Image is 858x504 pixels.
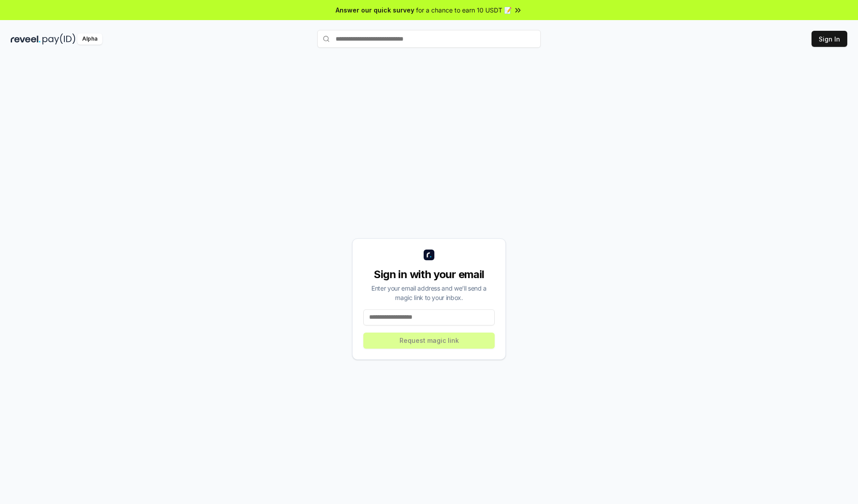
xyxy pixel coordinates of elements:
span: for a chance to earn 10 USDT 📝 [416,5,512,15]
img: reveel_dark [11,33,41,45]
img: logo_small [424,250,434,260]
div: Sign in with your email [363,267,495,282]
img: pay_id [42,33,76,45]
div: Enter your email address and we’ll send a magic link to your inbox. [363,283,495,302]
button: Sign In [812,31,847,47]
div: Alpha [77,33,102,45]
span: Answer our quick survey [336,5,414,15]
